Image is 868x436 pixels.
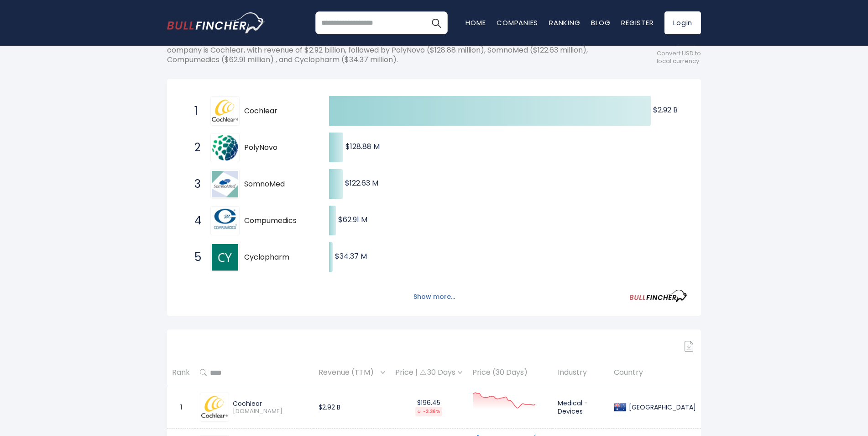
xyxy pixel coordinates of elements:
[591,18,610,27] a: Blog
[345,141,380,152] text: $128.88 M
[190,176,199,192] span: 3
[233,399,309,408] div: Cochlear
[167,12,265,33] a: Go to homepage
[408,289,460,304] button: Show more...
[657,50,701,65] span: Convert USD to local currency
[395,368,462,378] div: Price | 30 Days
[335,251,367,261] text: $34.37 M
[190,213,199,229] span: 4
[212,207,238,234] img: Compumedics
[465,18,486,27] a: Home
[425,11,448,34] button: Search
[212,171,238,197] img: SomnoMed
[395,399,462,416] div: $196.45
[415,407,442,416] div: -3.36%
[319,366,378,380] span: Revenue (TTM)
[167,12,265,33] img: bullfincher logo
[664,11,701,34] a: Login
[549,18,580,27] a: Ranking
[338,214,367,225] text: $62.91 M
[653,105,678,115] text: $2.92 B
[244,143,313,153] span: PolyNovo
[167,386,195,429] td: 1
[167,36,619,64] p: The following shows the ranking of the largest Australian companies by revenue(TTM). The top-rank...
[314,386,390,429] td: $2.92 B
[244,253,313,262] span: Cyclopharm
[233,408,309,415] span: [DOMAIN_NAME]
[190,103,199,119] span: 1
[467,359,553,386] th: Price (30 Days)
[345,178,378,188] text: $122.63 M
[621,18,654,27] a: Register
[212,134,238,161] img: PolyNovo
[497,18,538,27] a: Companies
[553,386,609,429] td: Medical - Devices
[212,244,238,271] img: Cyclopharm
[212,100,238,123] img: Cochlear
[627,403,696,411] div: [GEOGRAPHIC_DATA]
[190,250,199,265] span: 5
[167,359,195,386] th: Rank
[244,216,313,226] span: Compumedics
[244,106,313,116] span: Cochlear
[244,180,313,189] span: SomnoMed
[609,359,701,386] th: Country
[553,359,609,386] th: Industry
[201,396,228,420] img: COH.AX.png
[190,140,199,155] span: 2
